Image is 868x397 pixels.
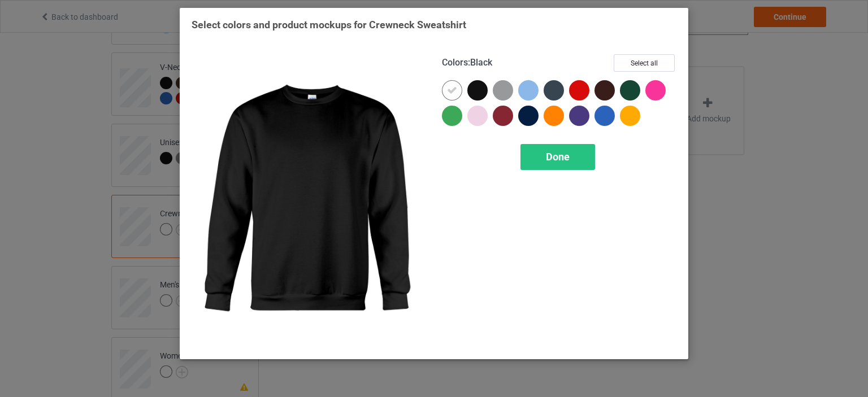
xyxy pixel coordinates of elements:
button: Select all [614,54,675,72]
span: Select colors and product mockups for Crewneck Sweatshirt [192,19,466,30]
h4: : [442,57,492,69]
span: Done [546,151,570,163]
span: Black [470,57,492,68]
span: Colors [442,57,468,68]
img: regular.jpg [192,54,426,347]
